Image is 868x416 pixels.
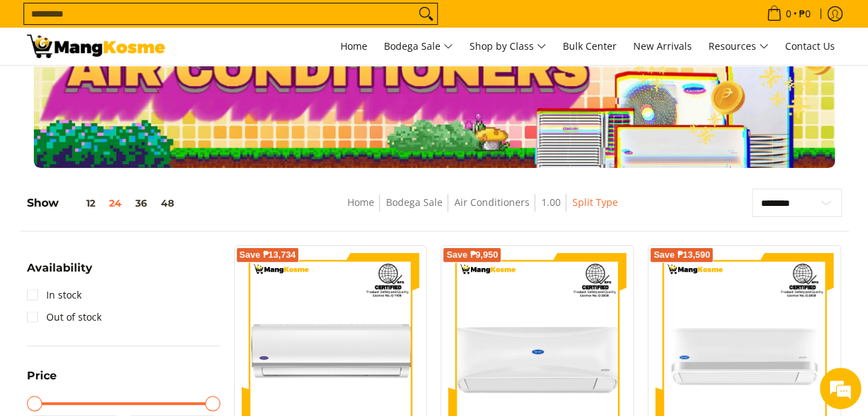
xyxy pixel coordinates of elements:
span: Resources [708,38,769,55]
a: Bodega Sale [385,196,442,209]
button: 36 [128,198,154,209]
span: New Arrivals [633,39,692,53]
span: • [762,6,815,21]
span: Save ₱9,950 [446,251,498,259]
div: Minimize live chat window [226,7,260,40]
a: 1.00 [541,196,560,209]
summary: Open [27,263,93,284]
button: 12 [59,198,102,209]
h5: Show [27,196,181,210]
a: Home [334,28,374,65]
button: Search [415,3,437,24]
a: Bodega Sale [377,28,460,65]
summary: Open [27,370,57,392]
span: Shop by Class [470,38,546,55]
span: We're online! [80,122,191,261]
a: Air Conditioners [454,196,529,209]
span: Price [27,370,57,381]
a: Contact Us [778,28,842,65]
a: Out of stock [27,306,102,328]
button: 48 [154,198,181,209]
nav: Main Menu [179,28,842,65]
span: Bodega Sale [384,38,453,55]
span: Bulk Center [563,39,617,53]
button: 24 [102,198,128,209]
a: Resources [702,28,775,65]
a: New Arrivals [626,28,699,65]
textarea: Type your message and hit 'Enter' [7,273,263,321]
img: Bodega Sale Aircon l Mang Kosme: Home Appliances Warehouse Sale [27,35,165,58]
span: Split Type [572,194,617,211]
a: Home [347,196,374,209]
a: In stock [27,284,81,306]
span: Contact Us [785,39,835,53]
span: ₱0 [797,9,813,19]
a: Bulk Center [556,28,624,65]
nav: Breadcrumbs [258,194,706,225]
span: Save ₱13,734 [240,251,296,259]
span: Home [340,39,367,53]
span: Availability [27,263,93,274]
div: Chat with us now [72,77,232,95]
a: Shop by Class [463,28,553,65]
span: Save ₱13,590 [653,251,710,259]
span: 0 [784,9,793,19]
